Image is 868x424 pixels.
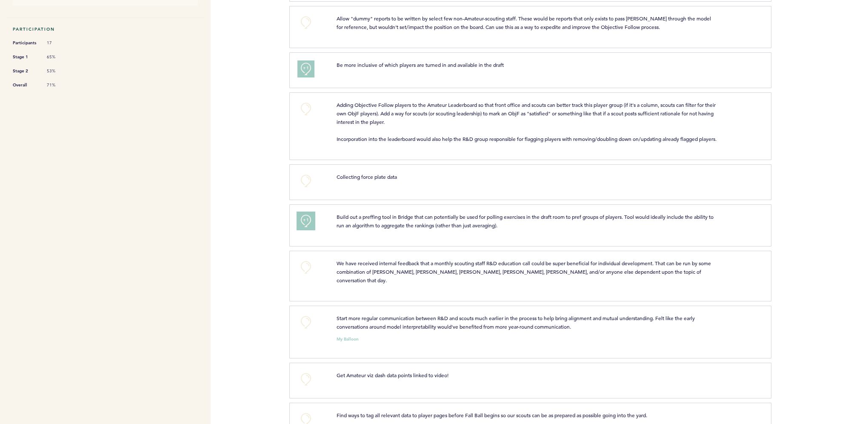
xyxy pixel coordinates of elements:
[337,412,647,418] span: Find ways to tag all relevant data to player pages before Fall Ball begins so our scouts can be a...
[303,64,309,72] span: +1
[13,53,38,61] span: Stage 1
[337,173,397,180] span: Collecting force plate data
[297,60,314,77] button: +1
[297,212,314,229] button: +1
[337,213,715,229] span: Build out a preffing tool in Bridge that can potentially be used for polling exercises in the dra...
[337,260,712,284] span: We have received internal feedback that a monthly scouting staff R&D education call could be supe...
[337,15,712,30] span: Allow "dummy" reports to be written by select few non-Amateur-scouting staff. These would be repo...
[47,40,72,46] span: 17
[337,315,696,330] span: Start more regular communication between R&D and scouts much earlier in the process to help bring...
[47,54,72,60] span: 65%
[303,216,309,224] span: +1
[337,372,448,378] span: Get Amateur viz dash data points linked to video!
[47,68,72,74] span: 53%
[337,101,717,142] span: Adding Objective Follow players to the Amateur Leaderboard so that front office and scouts can be...
[13,26,198,32] h5: Participation
[13,39,38,47] span: Participants
[47,82,72,88] span: 71%
[337,61,504,68] span: Be more inclusive of which players are turned in and available in the draft
[337,337,359,341] small: My Balloon
[13,81,38,89] span: Overall
[13,67,38,75] span: Stage 2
